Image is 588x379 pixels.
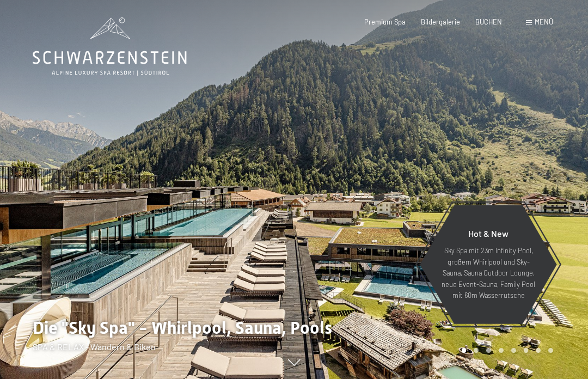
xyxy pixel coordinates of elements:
div: Carousel Page 5 [511,348,516,353]
a: BUCHEN [475,17,502,26]
div: Carousel Page 4 [499,348,504,353]
a: Bildergalerie [421,17,460,26]
p: Sky Spa mit 23m Infinity Pool, großem Whirlpool und Sky-Sauna, Sauna Outdoor Lounge, neue Event-S... [441,245,536,301]
span: Menü [535,17,553,26]
div: Carousel Page 6 [524,348,529,353]
div: Carousel Pagination [458,348,553,353]
a: Hot & New Sky Spa mit 23m Infinity Pool, großem Whirlpool und Sky-Sauna, Sauna Outdoor Lounge, ne... [419,205,558,325]
div: Carousel Page 1 (Current Slide) [462,348,467,353]
div: Carousel Page 7 [536,348,541,353]
span: Hot & New [468,228,509,239]
div: Carousel Page 8 [548,348,553,353]
div: Carousel Page 3 [486,348,491,353]
div: Carousel Page 2 [474,348,479,353]
a: Premium Spa [364,17,406,26]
